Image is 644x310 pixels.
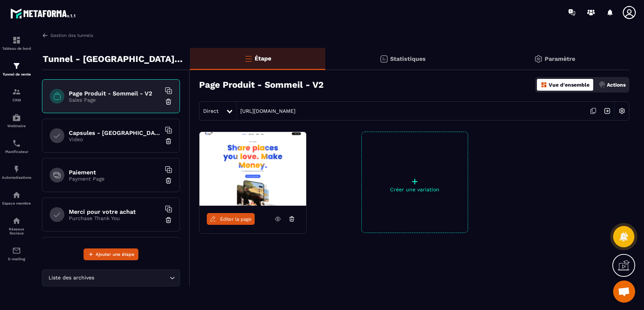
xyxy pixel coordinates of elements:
[10,7,77,20] img: logo
[600,104,614,118] img: arrow-next.bcc2205e.svg
[2,46,31,50] p: Tableau de bord
[12,216,21,225] img: social-network
[607,82,626,88] p: Actions
[42,269,180,286] div: Search for option
[2,82,31,108] a: formationformationCRM
[2,56,31,82] a: formationformationTunnel de vente
[545,55,575,62] p: Paramètre
[12,165,21,174] img: automations
[2,175,31,180] p: Automatisations
[42,32,93,39] a: Gestion des tunnels
[2,159,31,185] a: automationsautomationsAutomatisations
[615,104,629,118] img: setting-w.858f3a88.svg
[541,81,547,88] img: dashboard-orange.40269519.svg
[12,113,21,122] img: automations
[2,150,31,154] p: Planificateur
[2,185,31,211] a: automationsautomationsEspace membre
[42,32,49,39] img: arrow
[69,215,161,221] p: Purchase Thank You
[2,98,31,102] p: CRM
[2,211,31,241] a: social-networksocial-networkRéseaux Sociaux
[220,216,252,222] span: Éditer la page
[255,55,271,62] p: Étape
[165,98,172,105] img: trash
[2,257,31,261] p: E-mailing
[12,191,21,199] img: automations
[69,129,161,136] h6: Capsules - [GEOGRAPHIC_DATA]
[69,176,161,182] p: Payment Page
[2,201,31,205] p: Espace membre
[69,169,161,176] h6: Paiement
[613,281,635,303] a: Ouvrir le chat
[599,81,605,88] img: actions.d6e523a2.png
[237,108,296,114] a: [URL][DOMAIN_NAME]
[362,176,468,187] p: +
[12,139,21,148] img: scheduler
[244,54,253,63] img: bars-o.4a397970.svg
[69,208,161,215] h6: Merci pour votre achat
[12,87,21,96] img: formation
[12,62,21,70] img: formation
[203,108,219,114] span: Direct
[2,108,31,133] a: automationsautomationsWebinaire
[2,30,31,56] a: formationformationTableau de bord
[96,251,134,258] span: Ajouter une étape
[69,97,161,103] p: Sales Page
[2,72,31,76] p: Tunnel de vente
[165,177,172,184] img: trash
[69,136,161,142] p: Video
[199,80,323,90] h3: Page Produit - Sommeil - V2
[379,55,388,63] img: stats.20deebd0.svg
[534,55,543,63] img: setting-gr.5f69749f.svg
[2,227,31,235] p: Réseaux Sociaux
[199,132,306,206] img: image
[165,216,172,224] img: trash
[43,52,184,66] p: Tunnel - [GEOGRAPHIC_DATA] - V2
[362,187,468,192] p: Créer une variation
[12,246,21,255] img: email
[84,248,138,260] button: Ajouter une étape
[2,124,31,128] p: Webinaire
[2,133,31,159] a: schedulerschedulerPlanificateur
[12,36,21,45] img: formation
[165,137,172,145] img: trash
[69,90,161,97] h6: Page Produit - Sommeil - V2
[96,274,168,282] input: Search for option
[207,213,255,225] a: Éditer la page
[549,82,590,88] p: Vue d'ensemble
[2,241,31,267] a: emailemailE-mailing
[390,55,426,62] p: Statistiques
[47,274,96,282] span: Liste des archives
